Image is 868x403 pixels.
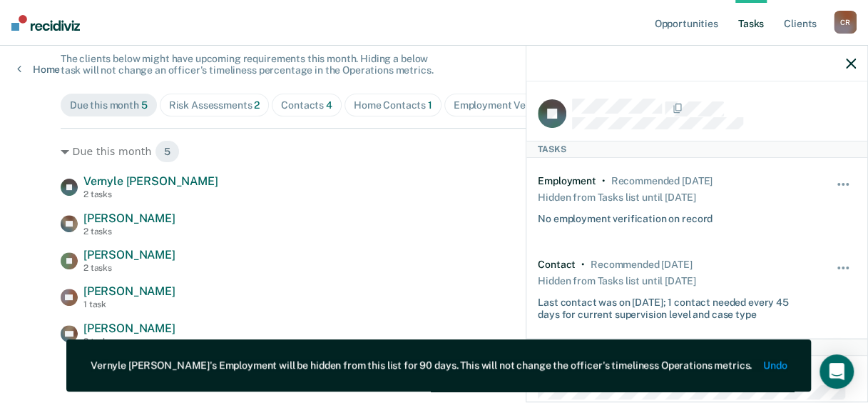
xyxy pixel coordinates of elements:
[538,187,695,207] div: Hidden from Tasks list until [DATE]
[538,207,713,225] div: No employment verification on record
[83,322,175,335] span: [PERSON_NAME]
[83,248,175,262] span: [PERSON_NAME]
[581,259,585,271] div: •
[83,284,175,298] span: [PERSON_NAME]
[17,63,60,76] a: Home
[11,15,80,31] img: Recidiviz
[281,99,332,111] div: Contacts
[155,140,180,163] span: 5
[83,212,175,225] span: [PERSON_NAME]
[83,174,218,188] span: Vernyle [PERSON_NAME]
[591,259,692,271] div: Recommended in 24 days
[820,354,854,389] div: Open Intercom Messenger
[454,99,578,111] div: Employment Verification
[254,99,260,111] span: 2
[83,189,218,199] div: 2 tasks
[538,291,803,321] div: Last contact was on [DATE]; 1 contact needed every 45 days for current supervision level and case...
[83,263,175,273] div: 2 tasks
[169,99,260,111] div: Risk Assessments
[538,175,596,187] div: Employment
[602,175,606,187] div: •
[354,99,432,111] div: Home Contacts
[834,11,857,34] div: C R
[83,299,175,309] div: 1 task
[428,99,432,111] span: 1
[526,339,867,356] div: Client Details
[326,99,332,111] span: 4
[83,227,175,237] div: 2 tasks
[538,259,576,271] div: Contact
[91,359,752,372] div: Vernyle [PERSON_NAME]'s Employment will be hidden from this list for 90 days. This will not chang...
[141,99,148,111] span: 5
[538,271,695,291] div: Hidden from Tasks list until [DATE]
[61,140,807,163] div: Due this month
[763,359,787,372] button: Undo
[83,337,175,347] div: 2 tasks
[611,175,712,187] div: Recommended 2 years ago
[61,53,434,76] span: The clients below might have upcoming requirements this month. Hiding a below task will not chang...
[526,141,867,158] div: Tasks
[70,99,148,111] div: Due this month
